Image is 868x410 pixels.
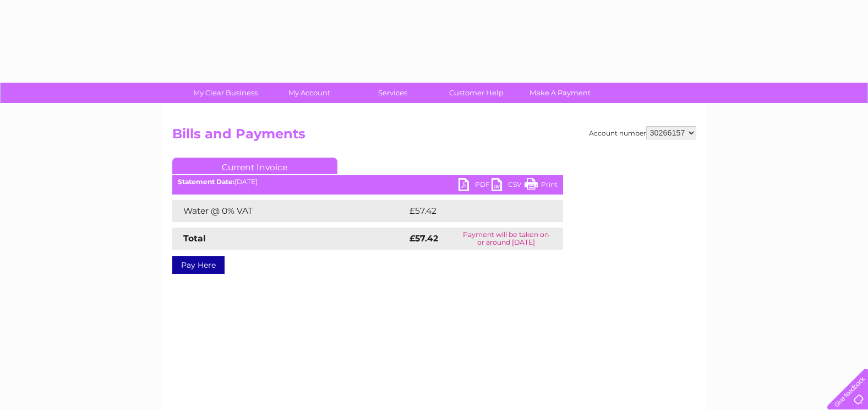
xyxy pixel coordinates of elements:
a: Customer Help [431,83,522,103]
a: Pay Here [172,256,225,274]
h2: Bills and Payments [172,126,696,147]
div: Account number [589,126,696,139]
td: Water @ 0% VAT [172,200,407,222]
td: Payment will be taken on or around [DATE] [449,228,563,250]
a: My Account [264,83,354,103]
strong: Total [183,233,206,244]
strong: £57.42 [410,233,438,244]
a: PDF [458,178,492,194]
a: My Clear Business [180,83,271,103]
a: Print [525,178,558,194]
b: Statement Date: [178,177,234,186]
div: [DATE] [172,178,563,186]
a: CSV [492,178,525,194]
a: Services [347,83,438,103]
td: £57.42 [407,200,541,222]
a: Make A Payment [515,83,605,103]
a: Current Invoice [172,158,337,174]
